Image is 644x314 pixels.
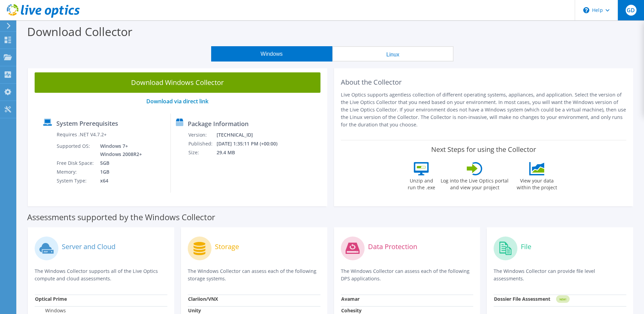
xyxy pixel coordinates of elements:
p: The Windows Collector can provide file level assessments. [494,267,626,282]
label: Download Collector [27,24,132,39]
strong: Avamar [341,296,360,302]
td: System Type: [56,176,95,185]
span: GD [626,5,637,16]
label: Next Steps for using the Collector [431,145,536,154]
td: 5GB [95,159,143,168]
strong: Cohesity [341,307,362,314]
p: The Windows Collector can assess each of the following storage systems. [188,267,320,282]
label: File [521,243,531,250]
td: Supported OS: [56,142,95,159]
a: Download Windows Collector [35,72,320,93]
td: [DATE] 1:35:11 PM (+00:00) [216,139,287,148]
label: Server and Cloud [62,243,115,250]
td: 1GB [95,168,143,176]
label: Package Information [188,120,249,127]
td: 29.4 MB [216,148,287,157]
a: Download via direct link [146,98,208,105]
tspan: NEW! [559,297,566,301]
label: Data Protection [368,243,417,250]
svg: \n [583,7,589,13]
td: Memory: [56,168,95,176]
td: x64 [95,176,143,185]
label: Assessments supported by the Windows Collector [27,214,215,221]
label: Windows [35,307,66,314]
td: Windows 7+ Windows 2008R2+ [95,142,143,159]
td: Free Disk Space: [56,159,95,168]
strong: Dossier File Assessment [494,296,550,302]
label: Requires .NET V4.7.2+ [57,131,107,138]
strong: Unity [188,307,201,314]
td: Version: [188,130,216,139]
label: View your data within the project [512,175,561,191]
button: Windows [211,46,332,62]
td: [TECHNICAL_ID] [216,130,287,139]
label: Log into the Live Optics portal and view your project [440,175,509,191]
strong: Clariion/VNX [188,296,218,302]
td: Published: [188,139,216,148]
label: Unzip and run the .exe [406,175,437,191]
strong: Optical Prime [35,296,67,302]
label: System Prerequisites [56,120,118,127]
p: Live Optics supports agentless collection of different operating systems, appliances, and applica... [341,91,627,128]
label: Storage [215,243,239,250]
p: The Windows Collector can assess each of the following DPS applications. [341,267,474,282]
p: The Windows Collector supports all of the Live Optics compute and cloud assessments. [35,267,167,282]
button: Linux [332,46,454,62]
td: Size: [188,148,216,157]
h2: About the Collector [341,78,627,86]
